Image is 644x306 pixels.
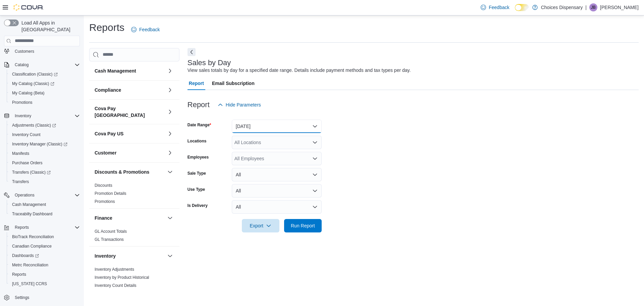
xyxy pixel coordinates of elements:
button: BioTrack Reconciliation [7,232,83,242]
a: Adjustments (Classic) [7,121,83,130]
span: BioTrack Reconciliation [9,233,80,241]
button: Customer [166,149,174,157]
span: Inventory Manager (Classic) [12,141,67,147]
a: Promotions [9,98,35,106]
span: Washington CCRS [9,280,80,288]
button: Cash Management [7,200,83,209]
h3: Cash Management [95,68,136,74]
span: Manifests [9,149,80,158]
a: Canadian Compliance [9,242,54,250]
p: [PERSON_NAME] [600,3,639,11]
span: Metrc Reconciliation [12,262,48,268]
label: Sale Type [187,171,206,176]
button: Finance [95,215,165,221]
a: Inventory Count Details [95,283,137,288]
span: Promotions [12,100,33,105]
h1: Reports [89,21,124,34]
span: Adjustments (Classic) [9,121,80,129]
button: My Catalog (Beta) [7,88,83,98]
button: Reports [12,223,32,231]
span: Feedback [489,4,509,11]
label: Is Delivery [187,203,208,208]
button: Metrc Reconciliation [7,260,83,270]
span: [US_STATE] CCRS [12,281,47,287]
span: Load All Apps in [GEOGRAPHIC_DATA] [19,19,80,33]
button: All [232,168,322,181]
span: Transfers [12,179,29,184]
h3: Report [187,101,210,109]
span: Dashboards [9,252,80,260]
span: Hide Parameters [226,101,261,108]
span: Transfers (Classic) [9,168,80,176]
button: Cova Pay [GEOGRAPHIC_DATA] [166,108,174,116]
span: Traceabilty Dashboard [12,211,52,217]
span: Inventory [12,112,80,120]
h3: Discounts & Promotions [95,169,149,175]
span: Canadian Compliance [12,244,52,249]
button: Inventory [1,111,83,121]
a: Customers [12,47,37,55]
a: Settings [12,294,32,302]
span: Adjustments (Classic) [12,123,56,128]
button: [DATE] [232,120,322,133]
a: Inventory by Product Historical [95,275,149,280]
div: Discounts & Promotions [89,181,179,208]
span: Feedback [139,26,160,33]
a: Manifests [9,149,32,158]
span: Reports [12,272,26,277]
label: Date Range [187,122,211,128]
button: Inventory [166,252,174,260]
button: Inventory [95,253,165,259]
button: Cova Pay US [95,130,165,137]
span: Manifests [12,151,29,156]
span: Inventory Manager (Classic) [9,140,80,148]
span: BioTrack Reconciliation [12,234,54,239]
a: Promotion Details [95,191,126,196]
button: Customer [95,149,165,156]
span: Dashboards [12,253,39,258]
span: Customers [12,47,80,55]
a: GL Account Totals [95,229,127,234]
span: Inventory [15,113,31,119]
span: My Catalog (Classic) [9,80,80,88]
span: Inventory Count [12,132,41,137]
a: BioTrack Reconciliation [9,233,57,241]
a: Dashboards [9,252,42,260]
span: Transfers (Classic) [12,170,51,175]
span: Email Subscription [212,77,255,90]
span: My Catalog (Classic) [12,81,54,86]
button: Discounts & Promotions [166,168,174,176]
a: Adjustments (Classic) [9,121,59,129]
button: Reports [1,223,83,232]
a: Inventory Manager (Classic) [9,140,70,148]
span: Inventory On Hand by Package [95,291,151,296]
span: My Catalog (Beta) [9,89,80,97]
button: Reports [7,270,83,279]
a: Classification (Classic) [7,70,83,79]
span: Promotions [95,199,115,204]
button: Discounts & Promotions [95,169,165,175]
a: My Catalog (Classic) [9,80,57,88]
button: Catalog [1,60,83,70]
div: View sales totals by day for a specified date range. Details include payment methods and tax type... [187,67,411,74]
button: Finance [166,214,174,222]
button: Cova Pay [GEOGRAPHIC_DATA] [95,105,165,119]
a: Discounts [95,183,112,188]
button: Compliance [166,86,174,94]
h3: Inventory [95,253,116,259]
button: Next [187,48,196,56]
button: Run Report [284,219,322,232]
a: Reports [9,270,29,278]
a: Inventory Count [9,131,43,139]
a: My Catalog (Beta) [9,89,47,97]
button: Promotions [7,98,83,107]
span: Reports [12,223,80,231]
h3: Compliance [95,87,121,93]
button: Traceabilty Dashboard [7,209,83,219]
a: Feedback [128,23,162,36]
span: Purchase Orders [9,159,80,167]
p: Choices Dispensary [541,3,583,11]
a: Purchase Orders [9,159,45,167]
